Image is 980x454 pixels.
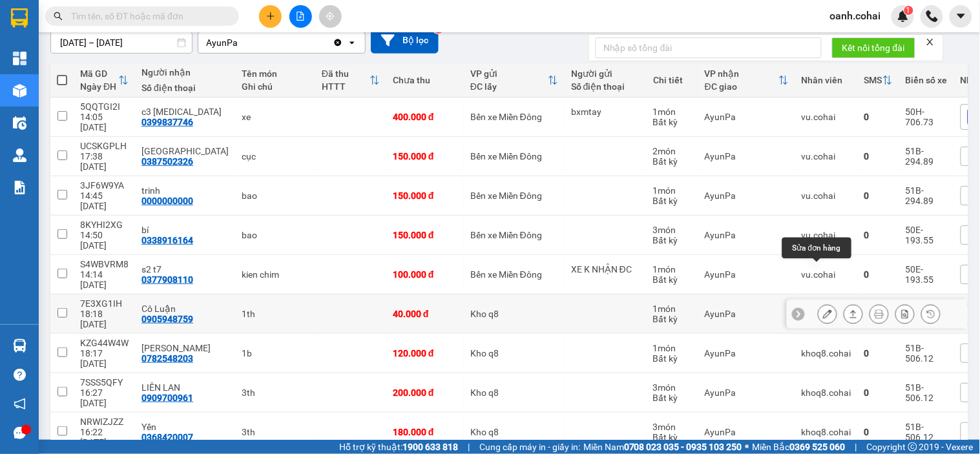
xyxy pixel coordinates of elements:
img: icon-new-feature [897,10,909,22]
div: s2 t7 [141,264,229,274]
div: 7E3XG1IH [80,298,129,309]
button: Bộ lọc [371,27,439,54]
div: Ghi chú [242,81,309,92]
div: 1b [242,348,309,358]
div: vu.cohai [802,191,851,201]
div: 1 món [653,107,692,117]
span: Hỗ trợ kỹ thuật: [339,440,458,454]
div: 51B-506.12 [906,382,948,403]
div: 3th [242,427,309,437]
div: 40.000 đ [393,309,457,319]
th: Toggle SortBy [698,63,795,98]
button: plus [259,5,282,28]
div: Cô Luận [141,304,229,314]
div: vu.cohai [802,151,851,161]
sup: 1 [904,6,913,15]
div: Chưa thu [393,75,457,85]
span: AyunPa [116,70,162,86]
button: caret-down [950,5,972,28]
h2: W5J44Q36 [6,40,70,60]
div: 0 [864,387,893,398]
div: 7SSS5QFY [80,377,129,387]
button: file-add [289,5,312,28]
div: 0 [864,269,893,280]
div: AyunPa [206,36,238,49]
div: VP nhận [705,68,778,79]
div: 18:17 [DATE] [80,348,129,369]
div: 2 món [653,146,692,156]
div: 0387502326 [141,156,193,167]
div: Kho q8 [470,387,558,398]
div: 0905948759 [141,314,193,324]
div: 0 [864,427,893,437]
div: AyunPa [705,387,789,398]
div: 0 [864,112,893,122]
div: Bất kỳ [653,235,692,245]
div: Yến [141,422,229,432]
div: Bến xe Miền Đông [470,112,558,122]
div: 0782548203 [141,353,193,364]
div: 3 món [653,422,692,432]
span: oanh.cohai [820,8,891,24]
div: Giao hàng [844,304,863,324]
div: 150.000 đ [393,191,457,201]
span: question-circle [14,369,26,381]
div: Người gửi [571,68,640,79]
div: 3th [242,387,309,398]
div: 0338916164 [141,235,193,245]
div: bxmtay [571,107,640,117]
span: aim [326,12,335,21]
input: Nhập số tổng đài [596,37,822,58]
div: khoq8.cohai [802,387,851,398]
div: 1 món [653,304,692,314]
div: 100.000 đ [393,269,457,280]
div: Đã thu [322,68,370,79]
span: notification [14,398,26,410]
div: ĐC lấy [470,81,548,92]
div: 50H-706.73 [906,107,948,127]
div: 0 [864,230,893,240]
div: Mã GD [80,68,118,79]
span: Miền Nam [583,440,742,454]
div: 0 [864,191,893,201]
div: 0 [864,348,893,358]
div: 200.000 đ [393,387,457,398]
div: Tên món [242,68,309,79]
div: 51B-506.12 [906,422,948,442]
div: 5QQTGI2I [80,101,129,112]
div: Ngày ĐH [80,81,118,92]
span: Cung cấp máy in - giấy in: [479,440,580,454]
div: Bến xe Miền Đông [470,230,558,240]
div: 1 món [653,185,692,196]
div: 180.000 đ [393,427,457,437]
span: Miền Bắc [753,440,846,454]
div: 14:14 [DATE] [80,269,129,290]
img: phone-icon [926,10,938,22]
div: bí [141,225,229,235]
div: Bất kỳ [653,117,692,127]
div: 51B-294.89 [906,146,948,167]
div: AyunPa [705,309,789,319]
div: kien chim [242,269,309,280]
div: Kho q8 [470,309,558,319]
div: bao [242,191,309,201]
span: copyright [908,442,917,451]
img: warehouse-icon [13,149,26,162]
div: AyunPa [705,269,789,280]
div: Bến xe Miền Đông [470,269,558,280]
div: Bến xe Miền Đông [470,191,558,201]
div: c3 t3 [141,107,229,117]
div: Số điện thoại [571,81,640,92]
div: 17:38 [DATE] [80,151,129,172]
svg: Clear value [333,37,343,48]
div: 14:45 [DATE] [80,191,129,211]
div: 3JF6W9YA [80,180,129,191]
div: Bến xe Miền Đông [470,151,558,161]
span: [DATE] 07:18 [116,35,163,45]
div: Người nhận [141,67,229,77]
div: 18:18 [DATE] [80,309,129,329]
span: search [54,12,63,21]
div: Bất kỳ [653,156,692,167]
input: Tìm tên, số ĐT hoặc mã đơn [71,9,224,23]
img: logo-vxr [11,8,28,28]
